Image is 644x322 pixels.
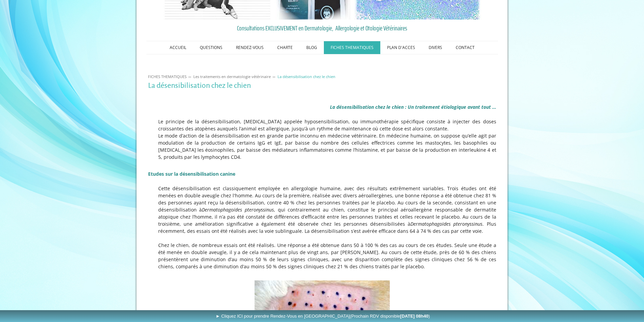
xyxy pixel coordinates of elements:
span: Les traitements en dermatologie vétérinaire [193,74,271,79]
a: FICHES THEMATIQUES [146,74,188,79]
a: ACCUEIL [163,41,193,54]
p: Le principe de la désensibilisation, [MEDICAL_DATA] appelée hyposensibilisation, ou immunothérapi... [148,118,496,132]
p: Chez le chien, de nombreux essais ont été réalisés. Une réponse a été obtenue dans 50 à 100 % des... [148,242,496,270]
a: BLOG [300,41,324,54]
a: La désensibilisation chez le chien [276,74,337,79]
a: PLAN D'ACCES [380,41,422,54]
a: FICHES THEMATIQUES [324,41,380,54]
span: FICHES THEMATIQUES [148,74,187,79]
p: Le mode d’action de la désensibilisation est en grande partie inconnu en médecine vétérinaire. En... [148,132,496,160]
b: Etudes sur la désensibilisation canine [148,171,235,177]
b: [DATE] 08h40 [400,314,429,319]
span: La désensibilisation chez le chien : Un traitement étiologique avant tout ... [330,104,496,110]
a: CONTACT [449,41,481,54]
a: QUESTIONS [193,41,229,54]
h1: La désensibilisation chez le chien [148,81,496,90]
a: DIVERS [422,41,449,54]
a: Les traitements en dermatologie vétérinaire [192,74,272,79]
span: ► Cliquez ICI pour prendre Rendez-Vous en [GEOGRAPHIC_DATA] [216,314,430,319]
em: Dermatophagoïdes pteronyssinus [410,221,482,227]
span: (Prochain RDV disponible ) [350,314,430,319]
em: Dermatophagoïdes pteronyssinus [202,206,274,213]
a: Consultations EXCLUSIVEMENT en Dermatologie, Allergologie et Otologie Vétérinaires [148,23,496,33]
a: CHARTE [270,41,300,54]
p: Cette désensibilisation est classiquement employée en allergologie humaine, avec des résultats ex... [148,185,496,234]
a: RENDEZ-VOUS [229,41,270,54]
span: La désensibilisation chez le chien [278,74,335,79]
